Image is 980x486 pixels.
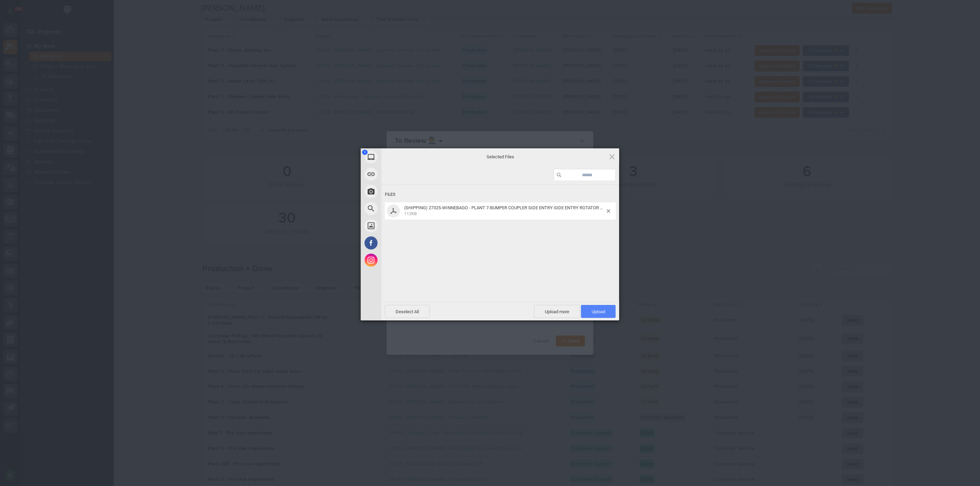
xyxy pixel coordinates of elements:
[404,205,654,210] span: (SHIPPING) 27325-WINNEBAGO - PLANT 7-BUMPER COUPLER SIDE ENTRY-SIDE ENTRY ROTATOR COUPLERS-R0-10....
[385,188,616,201] div: Files
[592,309,605,314] span: Upload
[431,154,569,160] span: Selected Files
[534,305,580,318] span: Upload more
[361,234,443,252] div: Facebook
[404,211,417,216] span: 112KB
[385,305,430,318] span: Deselect All
[362,150,368,155] span: 1
[608,153,616,160] span: Click here or hit ESC to close picker
[361,183,443,200] div: Take Photo
[361,200,443,217] div: Web Search
[361,217,443,234] div: Unsplash
[361,148,443,166] div: My Device
[361,166,443,183] div: Link (URL)
[361,252,443,269] div: Instagram
[581,305,616,318] span: Upload
[402,205,607,216] span: (SHIPPING) 27325-WINNEBAGO - PLANT 7-BUMPER COUPLER SIDE ENTRY-SIDE ENTRY ROTATOR COUPLERS-R0-10....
